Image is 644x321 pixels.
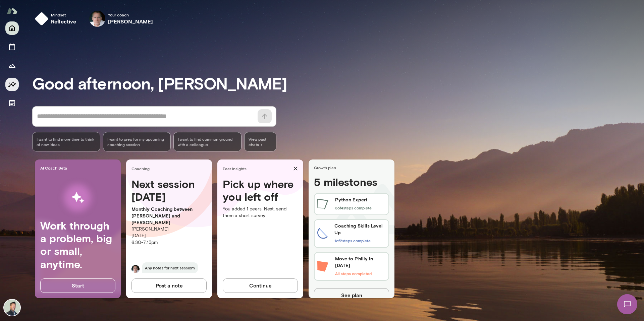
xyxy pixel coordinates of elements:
[131,226,207,233] p: [PERSON_NAME]
[131,239,207,246] p: 6:30 - 7:15pm
[89,11,105,27] img: Mike Lane
[40,278,115,293] button: Start
[335,196,372,203] h6: Python Expert
[314,165,392,170] span: Growth plan
[35,12,48,25] img: mindset
[40,165,118,171] span: AI Coach Beta
[314,288,389,302] button: See plan
[131,166,209,171] span: Coaching
[335,255,386,269] h6: Move to Philly in [DATE]
[85,8,158,29] div: Mike LaneYour coach[PERSON_NAME]
[244,132,276,151] span: View past chats ->
[173,132,241,151] div: I want to find common ground with a colleague
[223,178,298,203] h4: Pick up where you left off
[108,12,153,17] span: Your coach
[51,17,76,25] h6: reflective
[223,206,298,219] p: You added 1 peers. Next, send them a short survey.
[131,233,207,239] p: [DATE]
[7,4,17,17] img: Mento
[334,222,386,236] h6: Coaching Skills Level Up
[131,178,207,203] h4: Next session [DATE]
[5,21,19,35] button: Home
[32,132,100,151] div: I want to find more time to think of new ideas
[5,97,19,110] button: Documents
[37,136,96,147] span: I want to find more time to think of new ideas
[48,177,108,219] img: AI Workflows
[223,166,290,171] span: Peer Insights
[108,17,153,25] h6: [PERSON_NAME]
[32,74,644,92] h3: Good afternoon, [PERSON_NAME]
[5,78,19,91] button: Insights
[335,205,372,210] span: 3 of 4 steps complete
[334,238,371,243] span: 1 of 2 steps complete
[335,271,372,276] span: All steps completed
[223,278,298,293] button: Continue
[40,219,115,271] h4: Work through a problem, big or small, anytime.
[5,40,19,54] button: Sessions
[5,59,19,72] button: Growth Plan
[178,136,237,147] span: I want to find common ground with a colleague
[131,206,207,226] p: Monthly Coaching between [PERSON_NAME] and [PERSON_NAME]
[4,300,20,316] img: Brian Lawrence
[103,132,171,151] div: I want to prep for my upcoming coaching session
[131,265,140,273] img: Mike
[142,262,198,273] span: Any notes for next session?
[131,278,207,293] button: Post a note
[32,8,82,29] button: Mindsetreflective
[314,176,389,191] h4: 5 milestones
[107,136,167,147] span: I want to prep for my upcoming coaching session
[51,12,76,17] span: Mindset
